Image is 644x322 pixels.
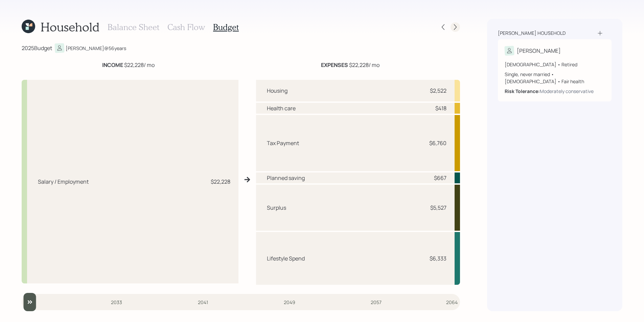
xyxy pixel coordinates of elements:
h3: Budget [213,22,239,32]
div: Moderately conservative [540,88,594,95]
div: $667 [434,174,446,182]
div: Surplus [267,204,286,212]
div: [PERSON_NAME] @ 56 years [66,45,126,52]
div: Housing [267,87,287,95]
div: Salary / Employment [38,178,89,186]
h3: Balance Sheet [108,22,159,32]
div: [PERSON_NAME] [517,47,561,55]
div: Single, never married • [DEMOGRAPHIC_DATA] • Fair health [505,71,605,85]
div: $22,228 [211,178,230,186]
h1: Household [41,20,99,34]
div: Health care [267,104,296,112]
div: Tax Payment [267,139,299,147]
h3: Cash Flow [167,22,205,32]
b: Risk Tolerance: [505,88,540,94]
b: EXPENSES [321,61,348,69]
div: $5,527 [430,204,446,212]
div: $418 [435,104,446,112]
div: $6,760 [429,139,446,147]
div: $6,333 [430,254,446,262]
div: 2025 Budget [22,44,52,52]
div: Planned saving [267,174,305,182]
div: $2,522 [430,87,446,95]
div: $22,228 / mo [321,61,379,69]
b: INCOME [102,61,123,69]
div: $22,228 / mo [102,61,155,69]
div: [PERSON_NAME] household [498,30,566,37]
div: [DEMOGRAPHIC_DATA] • Retired [505,61,605,68]
div: Lifestyle Spend [267,254,305,262]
